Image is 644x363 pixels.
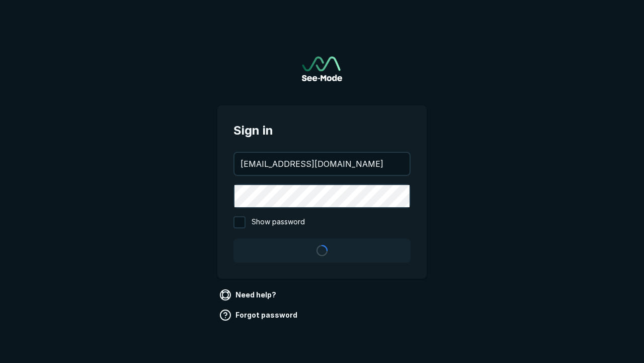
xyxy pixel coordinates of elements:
span: Show password [252,216,305,228]
a: Go to sign in [302,56,342,81]
span: Sign in [233,122,411,140]
a: Need help? [217,287,280,303]
img: See-Mode Logo [302,56,342,81]
input: your@email.com [234,153,410,175]
a: Forgot password [217,307,301,323]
